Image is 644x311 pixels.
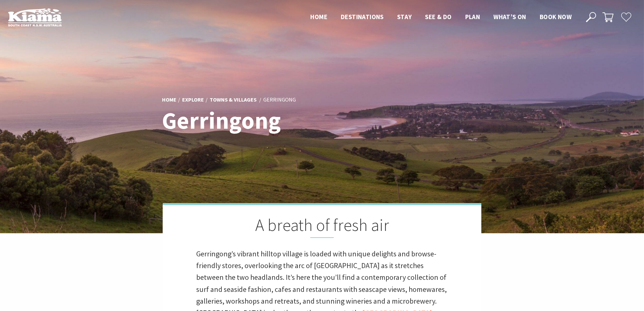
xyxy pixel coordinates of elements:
nav: Main Menu [304,12,578,23]
img: Kiama Logo [8,8,62,26]
span: See & Do [425,13,451,21]
h1: Gerringong [162,108,352,133]
li: Gerringong [263,96,296,104]
span: What’s On [493,13,526,21]
a: Home [162,96,176,104]
span: Destinations [341,13,384,21]
a: Towns & Villages [210,96,257,104]
span: Stay [397,13,412,21]
h2: A breath of fresh air [196,215,448,238]
span: Book now [540,13,572,21]
span: Home [310,13,327,21]
a: Explore [182,96,204,104]
span: Plan [465,13,480,21]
